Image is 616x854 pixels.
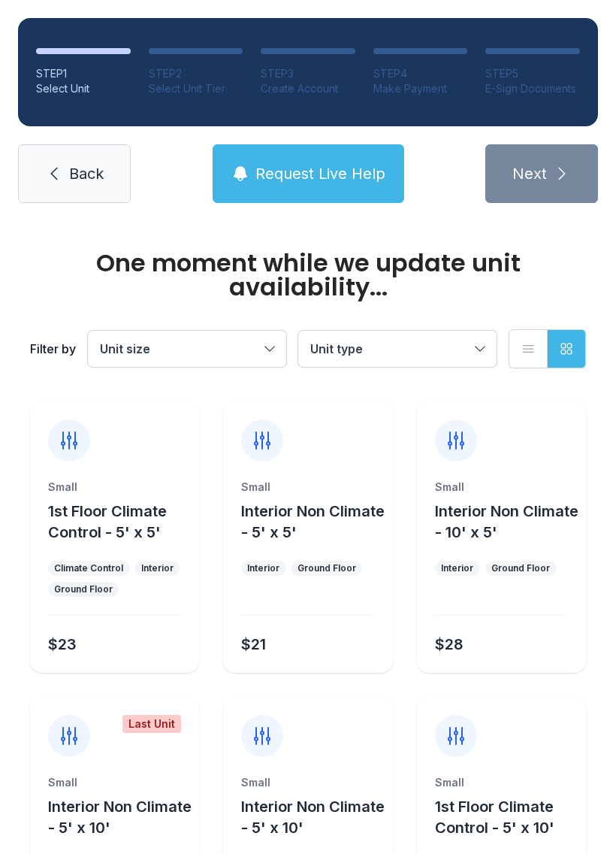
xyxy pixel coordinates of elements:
span: Interior Non Climate - 5' x 5' [241,502,385,541]
div: Select Unit [36,81,131,96]
div: STEP 2 [149,66,243,81]
div: One moment while we update unit availability... [30,251,586,299]
div: Interior [141,562,174,574]
div: E-Sign Documents [485,81,580,96]
span: 1st Floor Climate Control - 5' x 10' [435,798,554,837]
div: STEP 4 [373,66,468,81]
span: Back [69,163,104,184]
button: Unit type [298,331,497,367]
div: Small [435,775,568,790]
button: Interior Non Climate - 10' x 5' [435,501,580,543]
div: Interior [247,562,279,574]
div: Filter by [30,340,76,358]
div: Make Payment [373,81,468,96]
div: $23 [48,634,77,655]
button: Interior Non Climate - 5' x 10' [241,796,386,838]
div: Ground Floor [491,562,550,574]
span: 1st Floor Climate Control - 5' x 5' [48,502,167,541]
div: Small [48,480,181,495]
span: Interior Non Climate - 5' x 10' [241,798,385,837]
div: STEP 3 [261,66,355,81]
button: Interior Non Climate - 5' x 10' [48,796,193,838]
div: Select Unit Tier [149,81,243,96]
button: 1st Floor Climate Control - 5' x 10' [435,796,580,838]
button: Unit size [88,331,286,367]
div: STEP 5 [485,66,580,81]
div: Small [241,480,374,495]
div: Climate Control [54,562,123,574]
div: Small [241,775,374,790]
div: $28 [435,634,464,655]
div: Ground Floor [297,562,356,574]
span: Unit type [310,341,363,356]
span: Unit size [100,341,150,356]
span: Interior Non Climate - 10' x 5' [435,502,578,541]
div: Create Account [261,81,355,96]
span: Next [512,163,547,184]
span: Request Live Help [255,163,385,184]
div: Ground Floor [54,583,113,595]
div: Last Unit [122,715,181,733]
button: Interior Non Climate - 5' x 5' [241,501,386,543]
span: Interior Non Climate - 5' x 10' [48,798,192,837]
div: Small [435,480,568,495]
div: $21 [241,634,266,655]
div: Interior [441,562,473,574]
div: Small [48,775,181,790]
button: 1st Floor Climate Control - 5' x 5' [48,501,193,543]
div: STEP 1 [36,66,131,81]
